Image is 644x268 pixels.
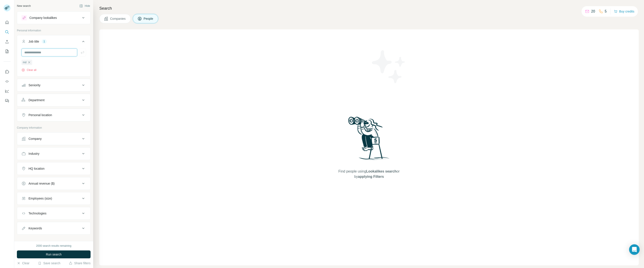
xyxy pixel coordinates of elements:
[366,169,397,173] span: Lookalikes search
[358,175,384,178] span: applying Filters
[29,211,46,216] div: Technologies
[29,98,45,102] div: Department
[29,113,52,117] div: Personal location
[614,8,634,14] button: Buy credits
[69,261,91,265] button: Share filters
[17,29,91,32] p: Personal information
[17,4,31,8] div: New search
[99,5,639,11] h4: Search
[4,18,11,26] button: Quick start
[17,80,90,90] button: Seniority
[4,97,11,105] button: Feedback
[17,13,90,23] button: Company lookalikes
[369,47,409,86] img: Surfe Illustration - Stars
[29,166,45,171] div: HQ location
[17,261,29,265] button: Clear
[42,40,47,43] div: 1
[17,250,91,258] button: Run search
[4,47,11,55] button: My lists
[4,68,11,76] button: Use Surfe on LinkedIn
[17,133,90,144] button: Company
[4,38,11,46] button: Enrich CSV
[29,181,55,186] div: Annual revenue ($)
[17,148,90,159] button: Industry
[4,87,11,95] button: Dashboard
[29,39,39,44] div: Job title
[29,83,40,87] div: Seniority
[4,28,11,36] button: Search
[29,137,42,141] div: Company
[29,16,57,20] div: Company lookalikes
[110,16,126,21] span: Companies
[591,9,595,14] p: 20
[29,226,42,230] div: Keywords
[17,110,90,120] button: Personal location
[17,208,90,219] button: Technologies
[46,252,62,257] span: Run search
[17,126,91,130] p: Company information
[17,36,90,49] button: Job title1
[29,196,52,201] div: Employees (size)
[346,115,392,164] img: Surfe Illustration - Woman searching with binoculars
[334,169,404,179] span: Find people using or by
[17,163,90,174] button: HQ location
[17,178,90,189] button: Annual revenue ($)
[17,95,90,105] button: Department
[17,193,90,204] button: Employees (size)
[17,223,90,234] button: Keywords
[4,77,11,85] button: Use Surfe API
[629,244,640,255] div: Open Intercom Messenger
[21,68,36,72] button: Clear all
[605,9,607,14] p: 5
[144,16,154,21] span: People
[23,60,27,64] span: md
[76,3,93,9] button: Hide
[36,244,71,248] div: 2000 search results remaining
[38,261,60,265] button: Save search
[29,151,39,156] div: Industry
